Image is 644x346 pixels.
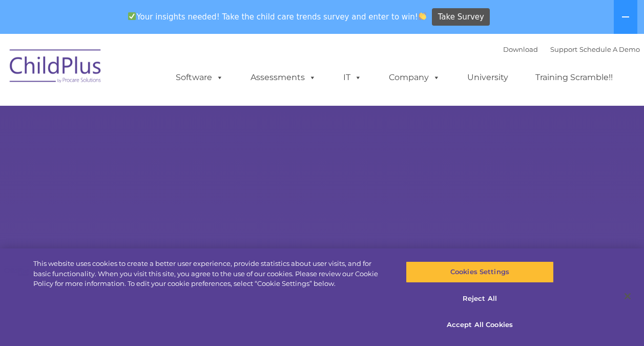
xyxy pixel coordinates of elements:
span: Take Survey [438,8,484,26]
a: Company [379,67,450,88]
a: Schedule A Demo [579,45,640,53]
span: Your insights needed! Take the child care trends survey and enter to win! [124,7,431,27]
a: University [457,67,518,88]
img: 👏 [419,12,426,20]
button: Reject All [406,288,554,310]
button: Close [616,285,639,307]
img: ChildPlus by Procare Solutions [5,42,107,93]
img: ✅ [128,12,136,20]
a: Download [503,45,538,53]
a: Assessments [240,67,326,88]
button: Accept All Cookies [406,314,554,336]
a: Support [550,45,577,53]
div: This website uses cookies to create a better user experience, provide statistics about user visit... [33,259,386,289]
a: Take Survey [432,8,490,26]
a: Software [165,67,234,88]
a: Training Scramble!! [525,67,623,88]
button: Cookies Settings [406,261,554,283]
a: IT [333,67,372,88]
font: | [503,45,640,53]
